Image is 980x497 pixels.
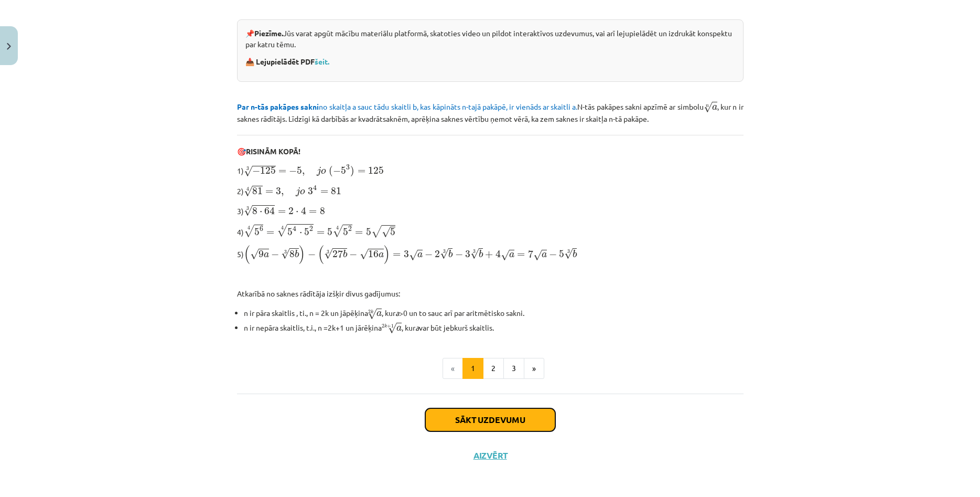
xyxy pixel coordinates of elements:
[245,57,331,66] strong: 📥 Lejupielādēt PDF
[564,248,573,259] span: √
[266,231,274,235] span: =
[331,187,341,195] span: 81
[549,251,557,258] span: −
[237,184,744,197] p: 2)
[368,250,379,258] span: 16
[244,166,252,177] span: √
[415,323,419,332] i: a
[264,252,269,258] span: a
[7,43,11,50] img: icon-close-lesson-0947bae3869378f0d4975bcd49f059093ad1ed9edebbc8119c70593378902aed.svg
[276,187,281,195] span: 3
[302,171,305,176] span: ,
[390,228,395,236] span: 5
[371,225,382,238] span: √
[237,163,744,177] p: 1)
[366,228,371,236] span: 5
[360,249,368,260] span: √
[244,245,250,264] span: (
[384,324,387,328] span: k
[448,250,453,258] span: b
[244,186,252,197] span: √
[295,250,299,258] span: b
[237,102,319,111] b: Par n-tās pakāpes sakni
[260,167,276,174] span: 125
[417,252,423,258] span: a
[254,228,260,236] span: 5
[281,248,289,259] span: √
[332,250,343,258] span: 27
[396,326,402,331] span: a
[503,358,524,379] button: 3
[355,231,363,235] span: =
[244,205,252,216] span: √
[387,324,391,328] span: +
[483,358,504,379] button: 2
[343,228,348,236] span: 5
[297,167,302,174] span: 5
[281,191,284,196] span: ,
[320,190,328,194] span: =
[245,28,735,50] p: 📌 Jūs varat apgūt mācību materiālu platformā, skatoties video un pildot interaktīvos uzdevumus, v...
[278,210,286,214] span: =
[304,228,309,236] span: 5
[393,253,401,257] span: =
[358,170,365,174] span: =
[259,250,264,258] span: 9
[350,166,354,177] span: )
[244,320,744,334] li: n ir nepāra skaitlis, t.i., n =2k+1 un jārēķina , kur var būt jebkurš skaitlis.
[324,248,332,259] span: √
[252,167,260,175] span: −
[318,245,324,264] span: (
[542,252,547,258] span: a
[440,248,448,259] span: √
[327,228,332,236] span: 5
[465,250,470,258] span: 3
[237,223,744,238] p: 4)
[300,189,305,195] span: o
[237,99,744,124] p: N-tās pakāpes sakni apzīmē ar simbolu , kur n ir saknes rādītājs. Līdzīgi kā darbībās ar kvadrāts...
[333,167,341,175] span: −
[704,102,712,113] span: √
[462,358,483,379] button: 1
[496,250,501,258] span: 4
[425,251,433,258] span: −
[313,185,317,191] span: 4
[288,207,294,215] span: 2
[343,250,347,258] span: b
[299,245,305,264] span: )
[317,231,325,235] span: =
[237,358,744,379] nav: Page navigation example
[317,166,321,176] span: j
[712,105,717,110] span: a
[264,207,275,215] span: 64
[252,207,257,215] span: 8
[271,251,279,258] span: −
[237,146,744,157] p: 🎯
[277,224,287,237] span: √
[252,187,263,195] span: 81
[404,250,409,258] span: 3
[573,250,577,258] span: b
[244,225,254,237] span: √
[244,305,744,320] li: n ir pāra skaitlis , ti., n = 2k un jāpēķina , kur >0 un to sauc arī par aritmētisko sakni.
[254,28,283,38] strong: Piezīme.
[260,226,263,231] span: 6
[309,210,317,214] span: =
[528,250,533,258] span: 7
[250,249,259,260] span: √
[470,248,479,259] span: √
[308,187,313,195] span: 3
[409,250,417,261] span: √
[382,324,384,327] span: 2
[315,57,329,66] a: šeit.
[379,252,384,258] span: a
[296,211,298,214] span: ⋅
[485,251,493,258] span: +
[395,308,399,318] i: a
[265,190,273,194] span: =
[309,226,313,231] span: 2
[341,167,346,174] span: 5
[237,204,744,217] p: 3)
[349,251,357,258] span: −
[425,408,555,431] button: Sākt uzdevumu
